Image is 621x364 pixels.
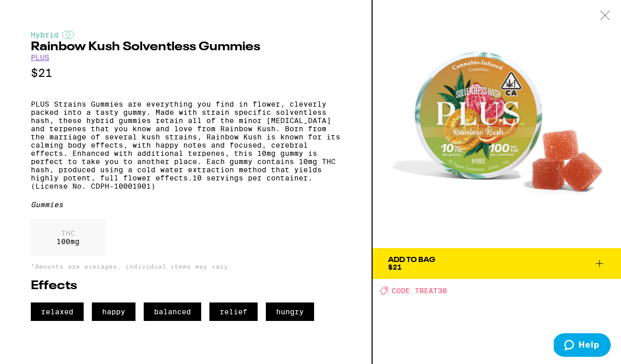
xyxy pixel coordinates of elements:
[392,287,447,295] span: CODE TREAT30
[31,41,341,53] h2: Rainbow Kush Solventless Gummies
[388,263,402,271] span: $21
[31,100,341,190] p: PLUS Strains Gummies are everything you find in flower, cleverly packed into a tasty gummy. Made ...
[92,302,135,321] span: happy
[31,31,341,39] div: Hybrid
[31,200,341,209] div: Gummies
[31,280,341,292] h2: Effects
[62,31,74,39] img: hybridColor.svg
[144,302,201,321] span: balanced
[373,248,621,279] button: Add To Bag$21
[388,256,435,264] div: Add To Bag
[554,333,611,359] iframe: Opens a widget where you can find more information
[31,263,341,270] p: *Amounts are averages, individual items may vary.
[31,53,49,62] a: PLUS
[31,67,341,79] p: $21
[209,302,258,321] span: relief
[266,302,314,321] span: hungry
[31,219,105,256] div: 100 mg
[31,302,84,321] span: relaxed
[56,229,80,237] p: THC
